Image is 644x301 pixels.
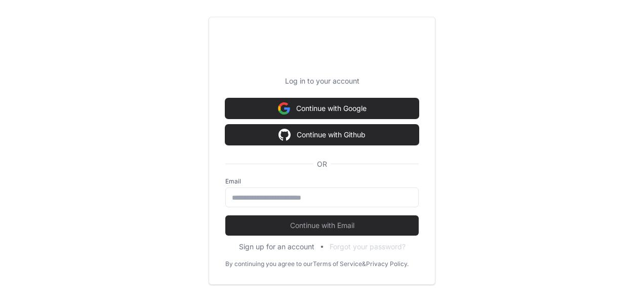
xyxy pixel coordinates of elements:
label: Email [225,177,419,185]
img: Sign in with google [278,125,291,145]
a: Privacy Policy. [366,260,409,268]
button: Continue with Github [225,125,419,145]
button: Continue with Email [225,215,419,236]
div: & [362,260,366,268]
button: Continue with Google [225,98,419,119]
span: OR [313,159,331,169]
button: Sign up for an account [239,242,314,252]
div: By continuing you agree to our [225,260,313,268]
a: Terms of Service [313,260,362,268]
p: Log in to your account [225,76,419,86]
span: Continue with Email [225,220,419,231]
button: Forgot your password? [330,242,406,252]
img: Sign in with google [278,98,290,119]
